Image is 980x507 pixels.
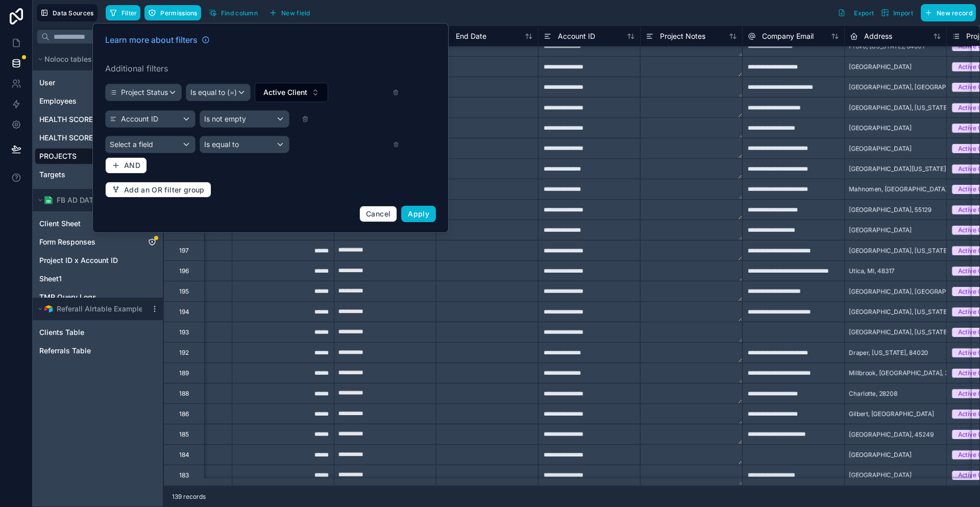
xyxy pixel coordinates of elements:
[190,87,237,98] span: Is equal to (=)
[849,451,912,459] span: [GEOGRAPHIC_DATA]
[281,9,310,17] span: New field
[849,144,912,153] span: [GEOGRAPHIC_DATA]
[854,9,874,17] span: Export
[359,206,397,222] button: Cancel
[864,31,892,41] span: Address
[105,62,436,75] label: Additional filters
[121,9,137,17] span: Filter
[921,4,976,21] button: New record
[53,9,94,17] span: Data Sources
[105,34,198,46] span: Learn more about filters
[186,84,251,101] button: Is equal to (=)
[849,430,934,439] span: [GEOGRAPHIC_DATA], 45249
[179,308,189,316] div: 194
[456,31,486,41] span: End Date
[849,267,895,275] span: Utica, MI, 48317
[106,5,141,20] button: Filter
[255,83,328,102] button: Select Button
[834,4,877,21] button: Export
[105,110,195,128] button: Account ID
[105,34,210,46] a: Learn more about filters
[179,287,189,296] div: 195
[160,9,197,17] span: Permissions
[179,410,189,418] div: 186
[877,4,917,21] button: Import
[110,140,153,149] span: Select a field
[849,83,977,91] span: [GEOGRAPHIC_DATA], [GEOGRAPHIC_DATA]
[179,328,189,336] div: 193
[179,247,189,255] div: 197
[849,63,912,71] span: [GEOGRAPHIC_DATA]
[937,9,972,17] span: New record
[105,182,211,198] button: Add an OR filter group
[144,5,201,20] button: Permissions
[179,471,189,479] div: 183
[849,206,932,214] span: [GEOGRAPHIC_DATA], 55129
[121,114,158,124] span: Account ID
[849,247,949,255] span: [GEOGRAPHIC_DATA], [US_STATE]
[221,9,258,17] span: Find column
[205,5,261,20] button: Find column
[37,4,97,21] button: Data Sources
[401,206,436,222] button: Apply
[265,5,314,20] button: New field
[105,84,182,101] button: Project Status
[204,140,239,149] span: Is equal to
[366,209,390,218] span: Cancel
[179,267,189,275] div: 196
[200,136,290,153] button: Is equal to
[849,471,912,479] span: [GEOGRAPHIC_DATA]
[105,157,147,174] button: AND
[121,87,168,98] span: Project Status
[179,349,189,357] div: 192
[179,451,189,459] div: 184
[558,31,595,41] span: Account ID
[762,31,814,41] span: Company Email
[144,5,205,20] a: Permissions
[204,114,246,124] span: Is not empty
[849,226,912,234] span: [GEOGRAPHIC_DATA]
[179,390,189,398] div: 188
[849,349,928,357] span: Draper, [US_STATE], 84020
[263,87,307,98] span: Active Client
[849,185,947,194] span: Mahnomen, [GEOGRAPHIC_DATA]
[849,369,964,377] span: Millbrook, [GEOGRAPHIC_DATA], 36054
[849,124,912,132] span: [GEOGRAPHIC_DATA]
[408,209,429,218] span: Apply
[660,31,705,41] span: Project Notes
[893,9,913,17] span: Import
[179,430,189,439] div: 185
[124,185,205,195] span: Add an OR filter group
[849,42,924,51] span: Provo, [US_STATE], 84601
[849,104,970,112] span: [GEOGRAPHIC_DATA], [US_STATE], 28083
[179,369,189,377] div: 189
[917,4,976,21] a: New record
[849,328,971,336] span: [GEOGRAPHIC_DATA], [US_STATE], 48075
[172,493,206,501] span: 139 records
[849,410,934,418] span: Gilbert, [GEOGRAPHIC_DATA]
[200,110,290,128] button: Is not empty
[124,161,140,170] span: AND
[849,165,946,173] span: [GEOGRAPHIC_DATA][US_STATE]
[849,390,897,398] span: Charlotte, 28208
[105,136,195,153] button: Select a field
